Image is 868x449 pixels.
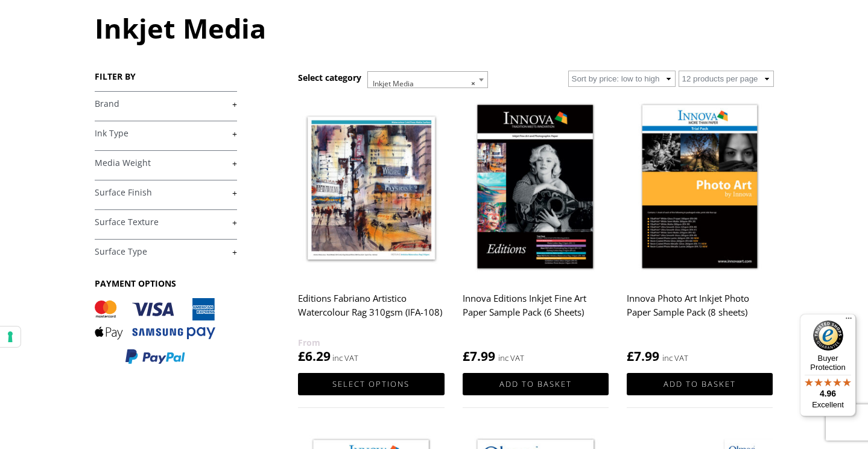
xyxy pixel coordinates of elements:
[298,97,444,365] a: Editions Fabriano Artistico Watercolour Rag 310gsm (IFA-108) £6.29
[627,373,773,395] a: Add to basket: “Innova Photo Art Inkjet Photo Paper Sample Pack (8 sheets)”
[463,287,609,336] h2: Innova Editions Inkjet Fine Art Paper Sample Pack (6 Sheets)
[298,348,305,365] span: £
[463,97,609,365] a: Innova Editions Inkjet Fine Art Paper Sample Pack (6 Sheets) £7.99 inc VAT
[841,314,856,328] button: Menu
[95,158,237,169] a: +
[662,351,688,365] strong: inc VAT
[95,209,237,234] h4: Surface Texture
[298,287,444,336] h2: Editions Fabriano Artistico Watercolour Rag 310gsm (IFA-108)
[463,348,495,365] bdi: 7.99
[95,121,237,145] h4: Ink Type
[498,351,524,365] strong: inc VAT
[95,180,237,204] h4: Surface Finish
[298,348,331,365] bdi: 6.29
[463,348,470,365] span: £
[95,91,237,115] h4: Brand
[627,97,773,365] a: Innova Photo Art Inkjet Photo Paper Sample Pack (8 sheets) £7.99 inc VAT
[471,75,475,92] span: ×
[298,72,361,83] h3: Select category
[820,389,836,398] span: 4.96
[95,187,237,199] a: +
[627,97,773,279] img: Innova Photo Art Inkjet Photo Paper Sample Pack (8 sheets)
[298,373,444,395] a: Select options for “Editions Fabriano Artistico Watercolour Rag 310gsm (IFA-108)”
[627,348,659,365] bdi: 7.99
[95,278,237,289] h3: PAYMENT OPTIONS
[95,298,215,365] img: PAYMENT OPTIONS
[95,246,237,258] a: +
[800,354,856,372] p: Buyer Protection
[95,150,237,174] h4: Media Weight
[813,320,843,351] img: Trusted Shops Trustmark
[95,98,237,110] a: +
[627,348,634,365] span: £
[95,71,237,82] h3: FILTER BY
[800,314,856,416] button: Trusted Shops TrustmarkBuyer Protection4.96Excellent
[568,71,676,87] select: Shop order
[463,97,609,279] img: Innova Editions Inkjet Fine Art Paper Sample Pack (6 Sheets)
[95,10,774,46] h1: Inkjet Media
[298,97,444,279] img: Editions Fabriano Artistico Watercolour Rag 310gsm (IFA-108)
[463,373,609,395] a: Add to basket: “Innova Editions Inkjet Fine Art Paper Sample Pack (6 Sheets)”
[95,217,237,228] a: +
[800,400,856,410] p: Excellent
[95,239,237,263] h4: Surface Type
[368,72,487,96] span: Inkjet Media
[367,71,488,88] span: Inkjet Media
[95,128,237,139] a: +
[627,287,773,336] h2: Innova Photo Art Inkjet Photo Paper Sample Pack (8 sheets)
